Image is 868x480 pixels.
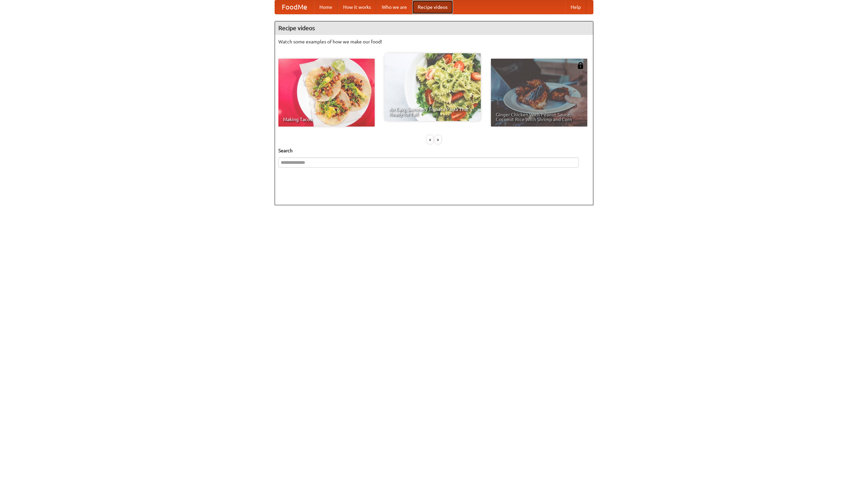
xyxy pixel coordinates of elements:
div: » [435,135,441,144]
img: 483408.png [577,62,584,69]
a: FoodMe [275,0,314,14]
a: Help [565,0,586,14]
p: Watch some examples of how we make our food! [278,38,590,45]
h5: Search [278,147,590,154]
div: « [427,135,433,144]
a: Home [314,0,338,14]
span: An Easy, Summery Tomato Pasta That's Ready for Fall [389,107,476,116]
span: Making Tacos [283,117,370,122]
a: Recipe videos [412,0,453,14]
a: Making Tacos [278,59,375,127]
a: How it works [338,0,376,14]
a: An Easy, Summery Tomato Pasta That's Ready for Fall [384,53,481,121]
a: Who we are [376,0,412,14]
h4: Recipe videos [275,21,593,35]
